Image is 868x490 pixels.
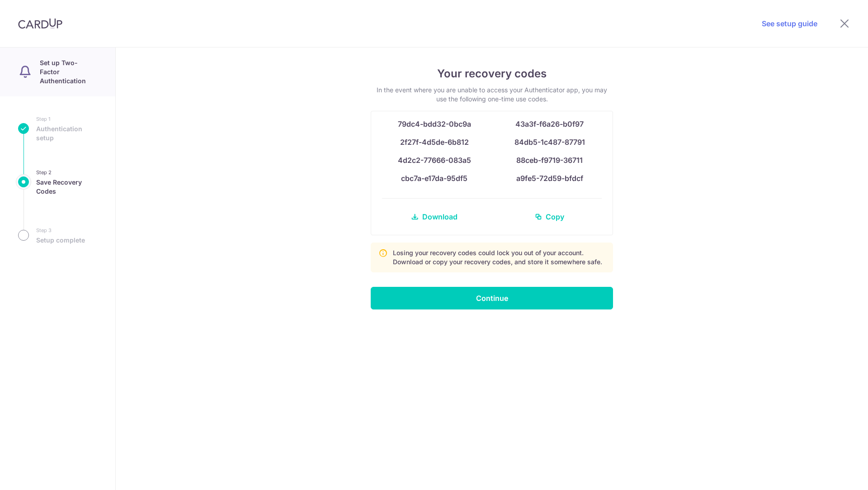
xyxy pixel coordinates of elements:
[36,226,85,235] small: Step 3
[515,119,584,128] span: 43a3f-f6a26-b0f97
[516,174,583,183] span: a9fe5-72d59-bfdcf
[514,138,585,147] span: 84db5-1c487-87791
[40,58,97,86] p: Set up Two-Factor Authentication
[393,248,605,266] p: Losing your recovery codes could lock you out of your account. Download or copy your recovery cod...
[36,236,85,245] span: Setup complete
[371,86,613,104] p: In the event where you are unable to access your Authenticator app, you may use the following one...
[422,211,458,222] span: Download
[36,178,97,196] span: Save Recovery Codes
[382,206,486,228] a: Download
[371,66,613,82] h4: Your recovery codes
[18,18,62,29] img: CardUp
[400,138,469,147] span: 2f27f-4d5de-6b812
[401,174,467,183] span: cbc7a-e17da-95df5
[36,168,97,177] small: Step 2
[371,287,613,309] input: Continue
[546,211,564,222] span: Copy
[398,119,471,128] span: 79dc4-bdd32-0bc9a
[516,156,583,165] span: 88ceb-f9719-36711
[36,124,97,143] span: Authentication setup
[36,114,97,124] small: Step 1
[762,18,817,29] a: See setup guide
[497,206,602,228] a: Copy
[398,156,471,165] span: 4d2c2-77666-083a5
[810,463,859,485] iframe: Opens a widget where you can find more information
